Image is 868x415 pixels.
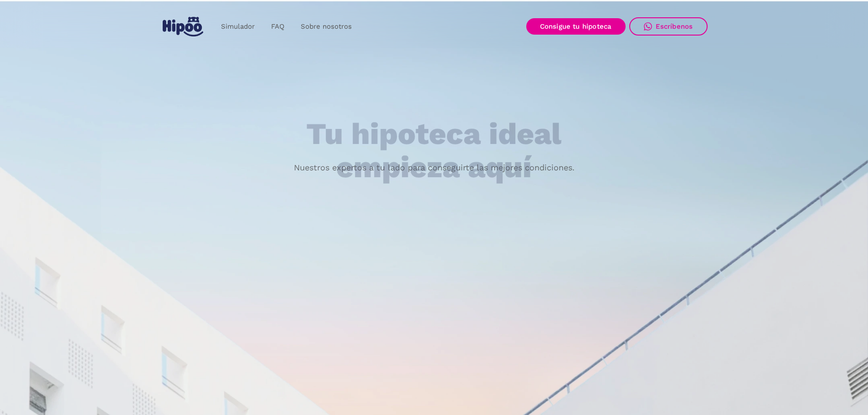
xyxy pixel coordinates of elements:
[656,22,693,31] div: Escríbenos
[263,18,293,36] a: FAQ
[213,18,263,36] a: Simulador
[526,18,626,35] a: Consigue tu hipoteca
[261,118,606,184] h1: Tu hipoteca ideal empieza aquí
[161,13,205,40] a: home
[293,18,360,36] a: Sobre nosotros
[629,17,708,36] a: Escríbenos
